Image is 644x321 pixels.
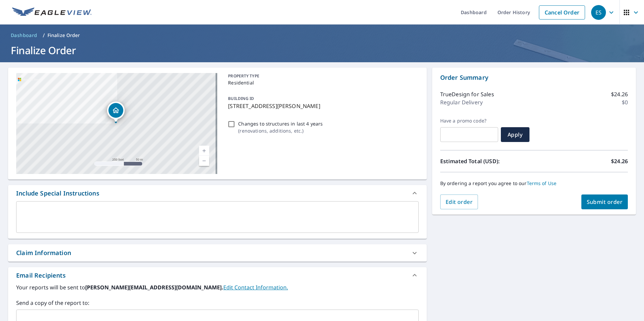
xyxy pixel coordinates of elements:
[440,157,534,165] p: Estimated Total (USD):
[8,244,427,261] div: Claim Information
[16,299,419,307] label: Send a copy of the report to:
[611,90,628,98] p: $24.26
[238,120,323,127] p: Changes to structures in last 4 years
[47,32,80,39] p: Finalize Order
[228,79,416,86] p: Residential
[8,30,40,41] a: Dashboard
[587,198,623,206] span: Submit order
[8,185,427,201] div: Include Special Instructions
[440,118,498,124] label: Have a promo code?
[199,146,209,156] a: Current Level 17, Zoom In
[85,284,223,291] b: [PERSON_NAME][EMAIL_ADDRESS][DOMAIN_NAME].
[16,271,66,280] div: Email Recipients
[611,157,628,165] p: $24.26
[228,73,416,79] p: PROPERTY TYPE
[501,127,529,142] button: Apply
[440,98,483,106] p: Regular Delivery
[622,98,628,106] p: $0
[228,96,254,101] p: BUILDING ID
[581,194,628,209] button: Submit order
[107,102,125,122] div: Dropped pin, building 1, Residential property, 8610 Buckingham Rd Joliet, IL 60431
[11,32,37,39] span: Dashboard
[446,198,473,206] span: Edit order
[238,127,323,134] p: ( renovations, additions, etc. )
[440,90,494,98] p: TrueDesign for Sales
[223,284,288,291] a: EditContactInfo
[16,189,99,198] div: Include Special Instructions
[8,43,636,57] h1: Finalize Order
[8,267,427,283] div: Email Recipients
[43,31,45,39] li: /
[440,194,478,209] button: Edit order
[539,5,585,20] a: Cancel Order
[16,248,71,257] div: Claim Information
[591,5,606,20] div: ES
[440,73,628,82] p: Order Summary
[8,30,636,41] nav: breadcrumb
[440,180,628,186] p: By ordering a report you agree to our
[527,180,557,186] a: Terms of Use
[506,131,524,138] span: Apply
[12,7,92,17] img: EV Logo
[228,102,416,110] p: [STREET_ADDRESS][PERSON_NAME]
[199,156,209,166] a: Current Level 17, Zoom Out
[16,283,419,291] label: Your reports will be sent to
